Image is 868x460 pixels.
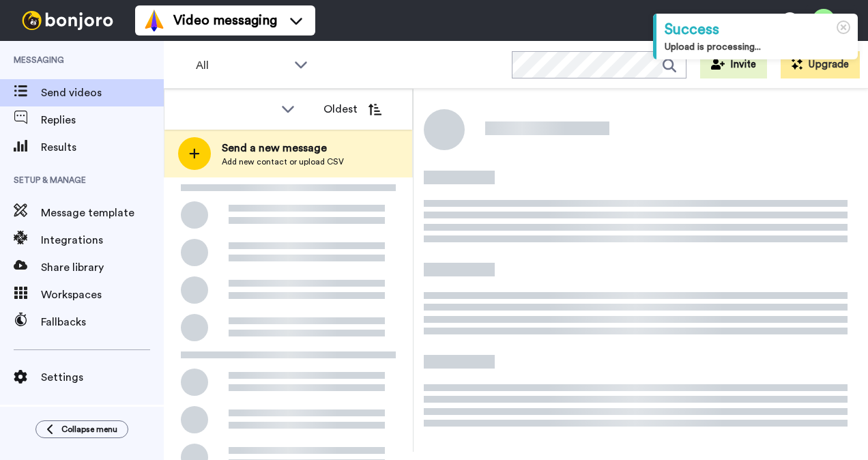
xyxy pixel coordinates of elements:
div: Success [665,19,850,40]
img: bj-logo-header-white.svg [16,11,119,30]
span: Workspaces [41,287,164,303]
span: Results [41,139,164,156]
span: Send videos [41,85,164,101]
button: Oldest [313,96,392,123]
span: Video messaging [173,11,277,30]
div: Upload is processing... [665,40,850,54]
span: Integrations [41,232,164,248]
span: Share library [41,259,164,276]
span: Collapse menu [61,424,117,435]
span: All [196,57,287,74]
img: vm-color.svg [143,10,165,31]
button: Collapse menu [35,420,128,438]
span: Add new contact or upload CSV [222,156,344,167]
span: Settings [41,369,164,386]
button: Upgrade [781,51,860,78]
span: Send a new message [222,140,344,156]
span: Replies [41,112,164,128]
span: Fallbacks [41,314,164,330]
button: Invite [700,51,767,78]
span: Message template [41,205,164,221]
